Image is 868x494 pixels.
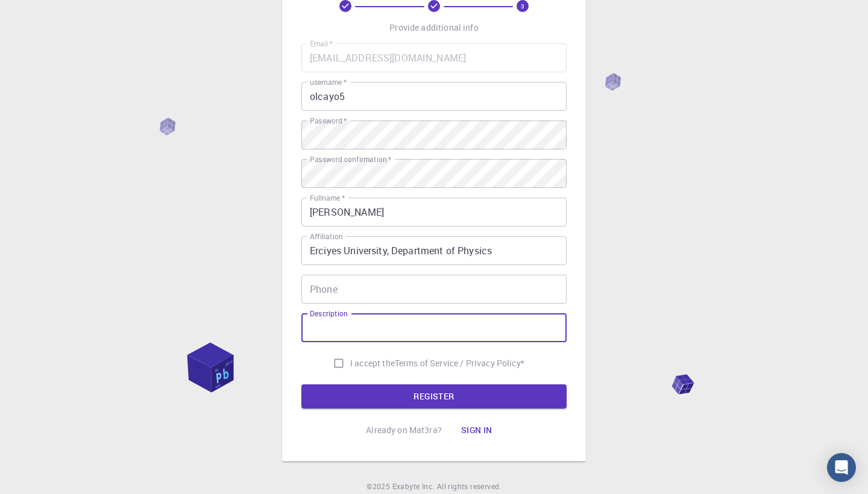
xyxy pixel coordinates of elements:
[451,418,502,442] button: Sign in
[389,22,478,34] p: Provide additional info
[310,231,342,242] label: Affiliation
[310,39,333,49] label: Email
[301,384,567,408] button: REGISTER
[310,116,347,126] label: Password
[310,154,391,164] label: Password confirmation
[350,357,395,369] span: I accept the
[366,481,392,493] span: © 2025
[521,2,524,10] text: 3
[395,357,524,369] p: Terms of Service / Privacy Policy *
[395,357,524,369] a: Terms of Service / Privacy Policy*
[310,77,347,87] label: username
[437,481,502,493] span: All rights reserved.
[366,424,442,436] p: Already on Mat3ra?
[827,453,856,482] div: Open Intercom Messenger
[392,481,435,491] span: Exabyte Inc.
[310,193,345,203] label: Fullname
[310,308,348,319] label: Description
[392,481,435,493] a: Exabyte Inc.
